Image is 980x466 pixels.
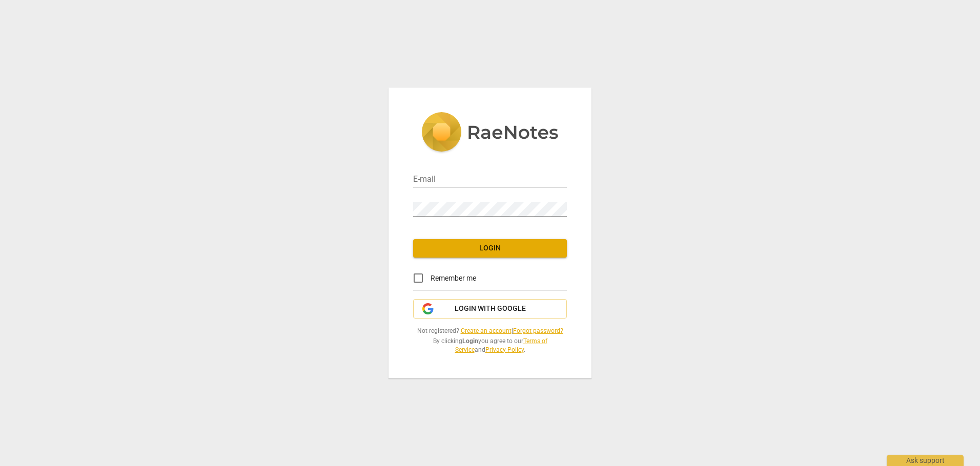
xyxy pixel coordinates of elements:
[413,239,567,258] button: Login
[462,337,478,345] b: Login
[455,304,526,314] span: Login with Google
[461,327,512,334] a: Create an account
[421,112,559,154] img: 5ac2273c67554f335776073100b6d88f.svg
[485,346,524,353] a: Privacy Policy
[413,337,567,354] span: By clicking you agree to our and .
[887,455,964,466] div: Ask support
[431,273,476,284] span: Remember me
[513,327,563,334] a: Forgot password?
[455,337,547,353] a: Terms of Service
[413,327,567,335] span: Not registered? |
[413,299,567,319] button: Login with Google
[421,243,559,253] span: Login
